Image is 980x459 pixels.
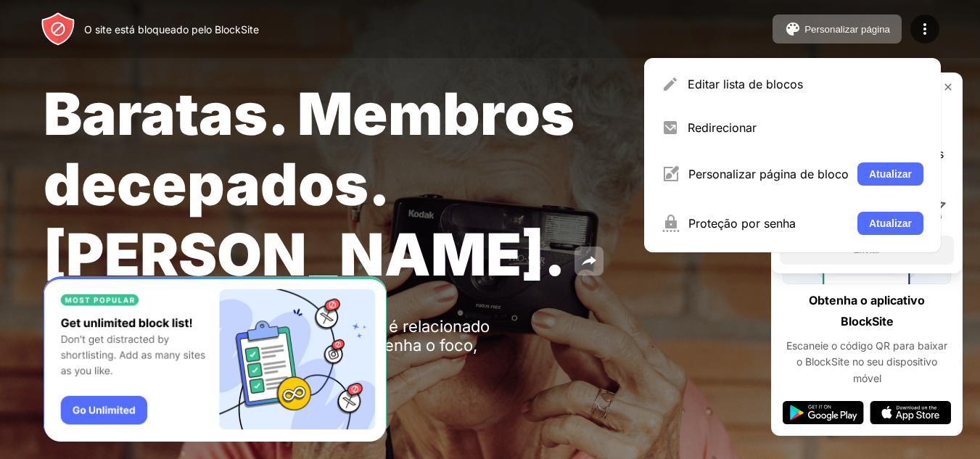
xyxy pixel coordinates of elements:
[784,20,802,38] img: pallet.svg
[688,167,849,181] font: Personalizar página de bloco
[804,24,890,35] font: Personalizar página
[580,252,598,270] img: share.svg
[857,212,923,235] button: Atualizar
[688,120,757,135] font: Redirecionar
[662,215,680,232] img: menu-password.svg
[857,162,923,186] button: Atualizar
[44,276,387,442] iframe: Banner
[916,20,934,38] img: menu-icon.svg
[869,218,912,229] font: Atualizar
[869,168,912,180] font: Atualizar
[44,78,575,289] font: Baratas. Membros decepados. [PERSON_NAME].
[662,75,679,93] img: menu-pencil.svg
[41,12,75,46] img: header-logo.svg
[942,81,954,93] img: rate-us-close.svg
[662,165,680,183] img: menu-customize.svg
[662,119,679,136] img: menu-redirect.svg
[688,77,803,91] font: Editar lista de blocos
[84,23,259,36] font: O site está bloqueado pelo BlockSite
[688,216,796,231] font: Proteção por senha
[773,15,902,44] button: Personalizar página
